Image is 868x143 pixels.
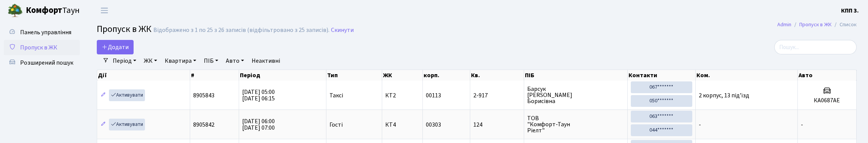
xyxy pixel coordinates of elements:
span: Пропуск в ЖК [97,22,151,36]
th: Авто [798,70,857,81]
div: Відображено з 1 по 25 з 26 записів (відфільтровано з 25 записів). [153,27,329,34]
a: Пропуск в ЖК [799,21,832,29]
b: Комфорт [26,4,62,16]
a: Активувати [109,89,145,101]
span: Гості [329,122,343,128]
span: Додати [102,43,129,51]
span: Барсук [PERSON_NAME] Борисівна [527,86,624,104]
a: Неактивні [249,54,283,67]
span: Пропуск в ЖК [20,43,57,52]
span: Таксі [329,92,343,99]
a: Авто [223,54,247,67]
input: Пошук... [774,40,857,54]
h5: КА0687АЕ [801,97,853,104]
span: 8905842 [193,121,214,129]
span: Таун [26,4,80,17]
a: Admin [777,21,791,29]
span: 124 [473,122,521,128]
span: Панель управління [20,28,71,37]
span: КТ2 [385,92,419,99]
th: Дії [97,70,190,81]
a: Панель управління [4,25,80,40]
span: 00303 [426,121,441,129]
a: Активувати [109,119,145,130]
a: Додати [97,40,134,54]
img: logo.png [8,3,23,18]
th: # [190,70,239,81]
th: Тип [326,70,382,81]
nav: breadcrumb [766,17,868,33]
span: 2-917 [473,92,521,99]
a: Скинути [331,27,354,34]
a: ЖК [141,54,160,67]
span: - [699,121,701,129]
span: Розширений пошук [20,59,73,67]
span: 2 корпус, 13 під'їзд [699,91,749,100]
a: Розширений пошук [4,55,80,70]
th: ПІБ [524,70,628,81]
span: [DATE] 06:00 [DATE] 07:00 [242,117,275,132]
span: [DATE] 05:00 [DATE] 06:15 [242,88,275,103]
a: КПП 3. [841,6,859,15]
li: Список [832,21,857,29]
button: Переключити навігацію [95,4,114,17]
th: ЖК [382,70,423,81]
a: Період [110,54,139,67]
a: Пропуск в ЖК [4,40,80,55]
span: 00113 [426,91,441,100]
span: 8905843 [193,91,214,100]
th: Ком. [696,70,798,81]
th: Контакти [628,70,696,81]
span: ТОВ "Комфорт-Таун Ріелт" [527,115,624,133]
th: Період [239,70,327,81]
th: корп. [423,70,470,81]
a: ПІБ [201,54,221,67]
b: КПП 3. [841,6,859,15]
span: - [801,121,803,129]
a: Квартира [162,54,199,67]
span: КТ4 [385,122,419,128]
th: Кв. [470,70,524,81]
